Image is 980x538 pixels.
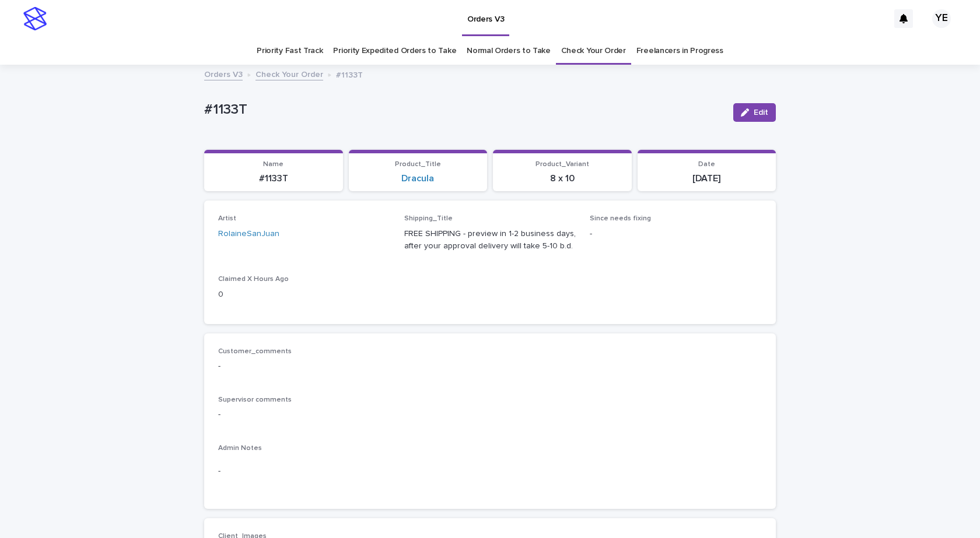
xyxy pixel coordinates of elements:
a: Freelancers in Progress [636,37,723,65]
p: - [218,465,762,477]
p: #1133T [336,68,363,80]
p: - [218,360,762,372]
a: RolaineSanJuan [218,228,279,240]
a: Orders V3 [204,67,243,80]
span: Shipping_Title [404,215,453,222]
p: FREE SHIPPING - preview in 1-2 business days, after your approval delivery will take 5-10 b.d. [404,228,576,252]
button: Edit [733,103,776,122]
p: - [218,409,762,421]
span: Name [263,161,283,168]
p: #1133T [204,101,724,118]
span: Customer_comments [218,348,292,355]
a: Dracula [401,173,434,184]
p: [DATE] [645,173,769,184]
span: Since needs fixing [590,215,651,222]
span: Date [698,161,715,168]
a: Priority Fast Track [257,37,323,65]
span: Artist [218,215,236,222]
p: 0 [218,289,390,301]
span: Edit [754,108,768,117]
p: #1133T [211,173,336,184]
p: 8 x 10 [500,173,625,184]
a: Priority Expedited Orders to Take [333,37,456,65]
div: YE [932,9,951,28]
img: stacker-logo-s-only.png [23,7,47,30]
span: Claimed X Hours Ago [218,276,289,283]
span: Product_Variant [535,161,589,168]
a: Normal Orders to Take [467,37,551,65]
a: Check Your Order [561,37,626,65]
span: Supervisor comments [218,396,292,403]
p: - [590,228,762,240]
a: Check Your Order [256,67,323,80]
span: Admin Notes [218,445,262,452]
span: Product_Title [395,161,441,168]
